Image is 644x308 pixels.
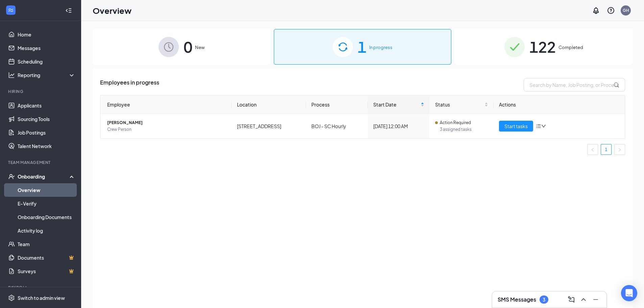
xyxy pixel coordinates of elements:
a: Onboarding Documents [18,210,75,224]
svg: Settings [8,294,15,301]
a: Overview [18,183,75,197]
svg: UserCheck [8,173,15,180]
svg: Collapse [65,7,72,14]
div: Onboarding [18,173,70,180]
svg: ComposeMessage [567,295,575,304]
td: [STREET_ADDRESS] [232,114,306,138]
button: right [614,144,625,155]
button: Minimize [590,294,601,305]
div: Switch to admin view [18,294,65,301]
h1: Overview [93,5,132,16]
svg: Notifications [592,6,600,15]
span: [PERSON_NAME] [107,119,226,126]
li: Previous Page [587,144,598,155]
th: Status [430,95,494,114]
span: Action Required [440,119,471,126]
span: right [618,148,622,152]
span: In progress [369,44,392,51]
svg: Minimize [592,295,600,304]
a: Applicants [18,99,75,112]
a: SurveysCrown [18,264,75,278]
th: Location [232,95,306,114]
svg: WorkstreamLogo [7,7,14,14]
span: 0 [184,35,192,58]
button: left [587,144,598,155]
div: 3 [543,297,545,303]
a: Team [18,237,75,251]
svg: Analysis [8,72,15,78]
span: Status [435,101,483,108]
button: Start tasks [499,121,533,132]
a: Sourcing Tools [18,112,75,126]
th: Process [306,95,368,114]
th: Employee [100,95,232,114]
span: down [541,124,546,128]
span: New [195,44,205,51]
div: GH [623,7,629,13]
span: 3 assigned tasks [440,126,488,133]
a: E-Verify [18,197,75,210]
svg: QuestionInfo [607,6,615,15]
th: Actions [494,95,625,114]
h3: SMS Messages [498,296,536,303]
span: 122 [529,35,556,58]
a: 1 [601,144,611,155]
div: Reporting [18,72,76,78]
input: Search by Name, Job Posting, or Process [524,78,625,92]
a: Job Postings [18,126,75,139]
span: left [591,148,595,152]
a: Talent Network [18,139,75,153]
td: BOJ - SC Hourly [306,114,368,138]
li: Next Page [614,144,625,155]
a: Home [18,28,75,41]
button: ChevronUp [578,294,589,305]
li: 1 [601,144,612,155]
span: bars [536,123,541,129]
span: Completed [558,44,583,51]
span: Start Date [373,101,419,108]
span: Crew Person [107,126,226,133]
a: Scheduling [18,55,75,68]
a: DocumentsCrown [18,251,75,264]
div: Hiring [8,89,74,94]
div: [DATE] 12:00 AM [373,122,424,130]
div: Open Intercom Messenger [621,285,637,301]
a: Activity log [18,224,75,237]
button: ComposeMessage [566,294,577,305]
a: Messages [18,41,75,55]
div: Payroll [8,285,74,290]
svg: ChevronUp [579,295,588,304]
span: Employees in progress [100,78,159,92]
span: 1 [358,35,366,58]
span: Start tasks [504,122,528,130]
div: Team Management [8,160,74,165]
